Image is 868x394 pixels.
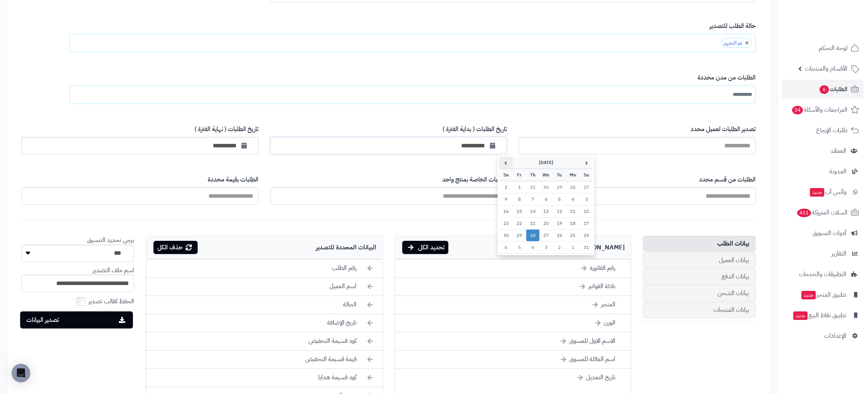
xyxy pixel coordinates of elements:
label: الطلبات من قسم محدد [518,175,756,184]
th: Tu [553,169,567,181]
td: 24 [580,229,593,241]
div: تحديد الكل [402,241,448,254]
li: تاريخ الإضافة [146,314,382,332]
li: رقم الطلب [146,259,382,278]
td: 30 [539,181,553,194]
th: Sa [499,169,513,181]
a: لوحة التحكم [782,39,863,57]
td: 16 [499,205,513,217]
td: 6 [539,193,553,205]
td: 2 [553,241,567,253]
span: التقارير [832,248,846,259]
a: تطبيق نقاط البيعجديد [782,306,863,325]
span: جديد [793,311,808,320]
li: كود قسيمة التخفيض [146,332,382,351]
li: الحفظ كقالب تصدير [21,296,134,307]
label: حالة الطلب للتصدير [83,22,756,31]
li: بادئة الفواتير [395,278,631,296]
label: الطلبات من مدن محددة [83,73,756,82]
td: 2 [499,181,513,194]
label: تاريخ الطلبات ( نهاية الفترة ) [21,125,258,134]
li: الحالة [146,296,382,314]
div: البيانات المحددة للتصدير [146,236,383,259]
label: تصدير الطلبات لعميل محدد [518,125,756,134]
td: 20 [539,217,553,229]
td: 26 [553,229,567,241]
th: Su [580,169,593,181]
td: 30 [499,229,513,241]
li: اسم ملف التصدير [21,266,134,292]
label: تاريخ الطلبات ( بداية الفترة ) [270,125,507,134]
td: 23 [499,217,513,229]
li: اسم العائلة للمسوق [395,351,631,369]
td: 13 [539,205,553,217]
a: المدونة [782,162,863,181]
a: أدوات التسويق [782,224,863,242]
td: 5 [553,193,567,205]
li: اسم العميل [146,278,382,296]
td: 25 [566,229,580,241]
a: العملاء [782,142,863,160]
span: تطبيق نقاط البيع [792,310,846,321]
li: يرجى تحديد التنسيق [21,236,134,262]
td: 19 [553,217,567,229]
td: 17 [580,217,593,229]
td: 31 [526,181,540,194]
td: 4 [526,241,540,253]
a: المراجعات والأسئلة24 [782,100,863,119]
td: 29 [513,229,526,241]
span: التطبيقات والخدمات [799,269,846,280]
a: بيانات الدفع [643,269,756,285]
td: 1 [513,181,526,194]
a: طلبات الإرجاع [782,121,863,140]
a: التطبيقات والخدمات [782,265,863,283]
li: كود قسيمة هدايا [146,369,382,387]
th: › [499,157,513,169]
th: ‹ [580,157,593,169]
button: تصدير البيانات [20,311,133,328]
td: 29 [553,181,567,194]
td: 4 [566,193,580,205]
td: 31 [580,241,593,253]
li: الاسم الاول للمسوق [395,332,631,351]
th: Th [526,169,540,181]
td: 18 [566,217,580,229]
span: جديد [810,188,824,197]
td: 27 [580,181,593,194]
a: الإعدادات [782,327,863,345]
div: Open Intercom Messenger [12,364,30,382]
a: التقارير [782,244,863,263]
td: 15 [513,205,526,217]
td: 12 [553,205,567,217]
a: وآتس آبجديد [782,183,863,201]
li: المتجر [395,296,631,314]
th: Mo [566,169,580,181]
span: تطبيق المتجر [801,289,846,300]
td: 10 [580,205,593,217]
li: الوزن [395,314,631,332]
a: بيانات العميل [643,252,756,268]
th: We [539,169,553,181]
span: المدونة [829,166,846,177]
span: الأقسام والمنتجات [805,63,847,74]
td: 6 [499,241,513,253]
td: 22 [513,217,526,229]
a: الطلبات6 [782,80,863,98]
span: لوحة التحكم [819,43,847,54]
span: 24 [792,106,803,114]
td: 3 [539,241,553,253]
li: تاريخ التعديل [395,369,631,387]
th: [DATE] [513,157,580,169]
span: أدوات التسويق [813,228,846,238]
li: قيمة قسيمة التخفيض [146,351,382,369]
span: المراجعات والأسئلة [791,104,847,115]
label: الطلبات بقيمة محددة [21,175,258,184]
span: السلات المتروكة [796,207,847,218]
span: طلبات الإرجاع [816,125,847,136]
td: 28 [526,229,540,241]
td: 7 [526,193,540,205]
span: جديد [801,291,816,299]
td: 21 [526,217,540,229]
span: تم التجهيز [724,39,742,47]
td: 9 [499,193,513,205]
